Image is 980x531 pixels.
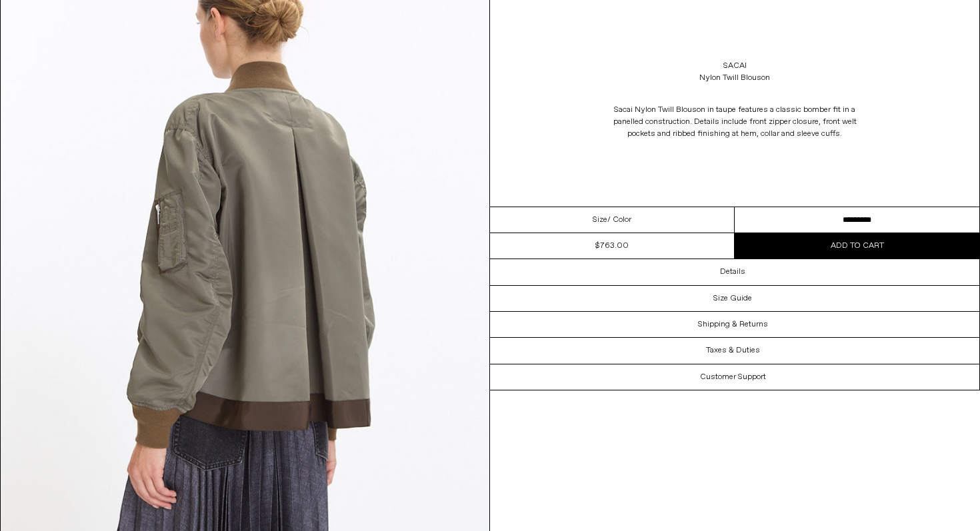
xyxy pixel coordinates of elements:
[699,72,770,84] div: Nylon Twill Blouson
[593,214,607,226] span: Size
[698,320,768,329] h3: Shipping & Returns
[700,372,766,382] h3: Customer Support
[601,97,868,147] p: Sacai Nylon Twill Blouson in taupe features a classic bomber fit in a panelled construction. Deta...
[595,240,629,252] div: $763.00
[713,294,752,303] h3: Size Guide
[607,214,631,226] span: / Color
[831,241,884,251] span: Add to cart
[723,60,747,72] a: Sacai
[735,233,979,259] button: Add to cart
[720,267,745,276] h3: Details
[706,346,760,355] h3: Taxes & Duties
